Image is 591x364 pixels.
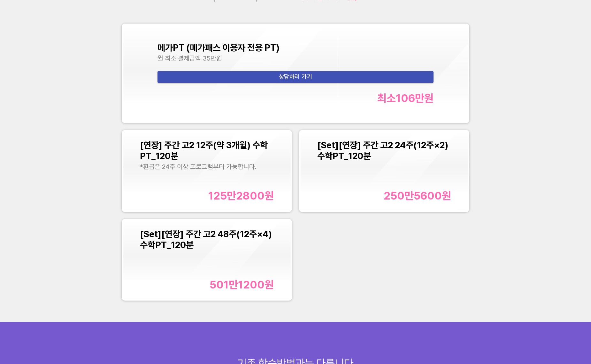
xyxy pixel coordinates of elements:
[384,189,451,202] div: 250만5600 원
[157,71,434,83] button: 상담하러 가기
[317,140,448,161] span: [Set][연장] 주간 고2 24주(12주×2) 수학PT_120분
[163,72,428,82] span: 상담하러 가기
[157,54,434,62] div: 월 최소 결제금액 35만원
[208,189,274,202] div: 125만2800 원
[210,278,274,291] div: 501만1200 원
[140,229,272,250] span: [Set][연장] 주간 고2 48주(12주×4) 수학PT_120분
[157,42,280,53] span: 메가PT (메가패스 이용자 전용 PT)
[140,140,268,161] span: [연장] 주간 고2 12주(약 3개월) 수학PT_120분
[140,163,274,171] div: *환급은 24주 이상 프로그램부터 가능합니다.
[377,92,434,105] div: 최소 106만 원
